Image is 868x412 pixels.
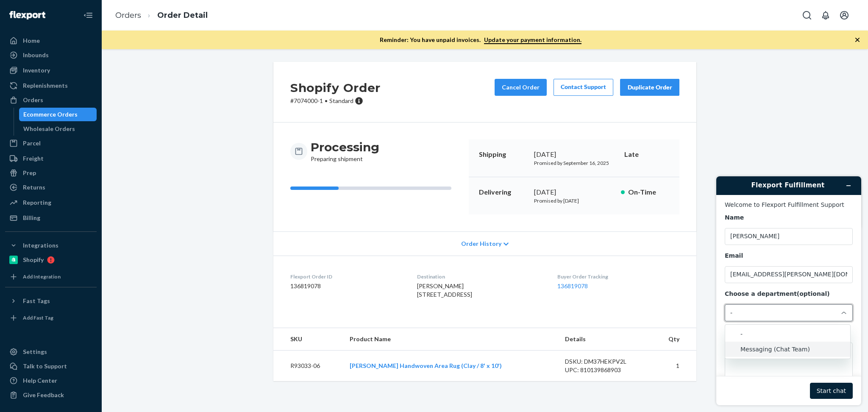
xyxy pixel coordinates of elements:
button: Open notifications [817,7,834,24]
p: # 7074000-1 [290,97,381,105]
span: Order History [461,239,501,248]
button: Close Navigation [80,7,97,24]
a: Reporting [5,196,97,209]
span: • [325,97,328,104]
a: Help Center [5,374,97,387]
a: Replenishments [5,79,97,92]
p: On-Time [628,187,669,197]
div: Preparing shipment [311,139,379,163]
dt: Flexport Order ID [290,273,403,280]
a: Ecommerce Orders [19,108,97,121]
button: Cancel Order [495,79,547,96]
th: SKU [273,328,343,351]
a: Order Detail [157,11,208,20]
iframe: Find more information here [709,170,868,412]
td: R93033-06 [273,351,343,381]
div: UPC: 810139868903 [565,366,645,374]
div: Home [23,36,40,45]
p: Late [624,150,669,159]
div: Add Integration [23,273,61,280]
p: Reminder: You have unpaid invoices. [380,36,581,44]
div: Settings [23,348,47,356]
button: Duplicate Order [620,79,679,96]
p: Promised by [DATE] [534,197,614,204]
span: [PERSON_NAME] [STREET_ADDRESS] [417,282,472,298]
div: Parcel [23,139,41,148]
div: Orders [23,96,43,104]
a: Freight [5,152,97,165]
div: Integrations [23,241,58,250]
img: Flexport logo [9,11,45,19]
div: [DATE] [534,187,614,197]
p: Shipping [479,150,527,159]
span: Standard [329,97,353,104]
div: Reporting [23,198,51,207]
a: Add Integration [5,270,97,284]
a: [PERSON_NAME] Handwoven Area Rug (Clay / 8' x 10') [350,362,502,369]
a: Settings [5,345,97,359]
th: Product Name [343,328,558,351]
div: Replenishments [23,81,68,90]
a: Inventory [5,64,97,77]
button: Integrations [5,239,97,252]
div: Duplicate Order [627,83,672,92]
a: Home [5,34,97,47]
a: Add Fast Tag [5,311,97,325]
a: Shopify [5,253,97,267]
th: Details [558,328,651,351]
a: 136819078 [557,282,588,290]
div: [DATE] [534,150,614,159]
a: Contact Support [554,79,613,96]
p: Promised by September 16, 2025 [534,159,614,167]
div: Prep [23,169,36,177]
dt: Buyer Order Tracking [557,273,679,280]
dt: Destination [417,273,543,280]
button: Talk to Support [5,359,97,373]
span: Chat [19,6,36,14]
div: Ecommerce Orders [23,110,78,119]
div: Freight [23,154,44,163]
a: Update your payment information. [484,36,581,44]
a: Prep [5,166,97,180]
ol: breadcrumbs [108,3,214,28]
div: Inventory [23,66,50,75]
div: DSKU: DM37HEKPV2L [565,357,645,366]
h3: Processing [311,139,379,155]
h2: Shopify Order [290,79,381,97]
div: Billing [23,214,40,222]
a: Orders [115,11,141,20]
div: Shopify [23,256,44,264]
div: Help Center [23,376,57,385]
button: Open Search Box [798,7,815,24]
button: Fast Tags [5,294,97,308]
a: Returns [5,181,97,194]
button: Open account menu [836,7,853,24]
div: Inbounds [23,51,49,59]
button: Give Feedback [5,388,97,402]
a: Wholesale Orders [19,122,97,136]
a: Billing [5,211,97,225]
th: Qty [651,328,696,351]
div: Give Feedback [23,391,64,399]
div: Returns [23,183,45,192]
dd: 136819078 [290,282,403,290]
a: Parcel [5,136,97,150]
div: Fast Tags [23,297,50,305]
td: 1 [651,351,696,381]
p: Delivering [479,187,527,197]
a: Inbounds [5,48,97,62]
div: Wholesale Orders [23,125,75,133]
div: Add Fast Tag [23,314,53,321]
div: Talk to Support [23,362,67,370]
